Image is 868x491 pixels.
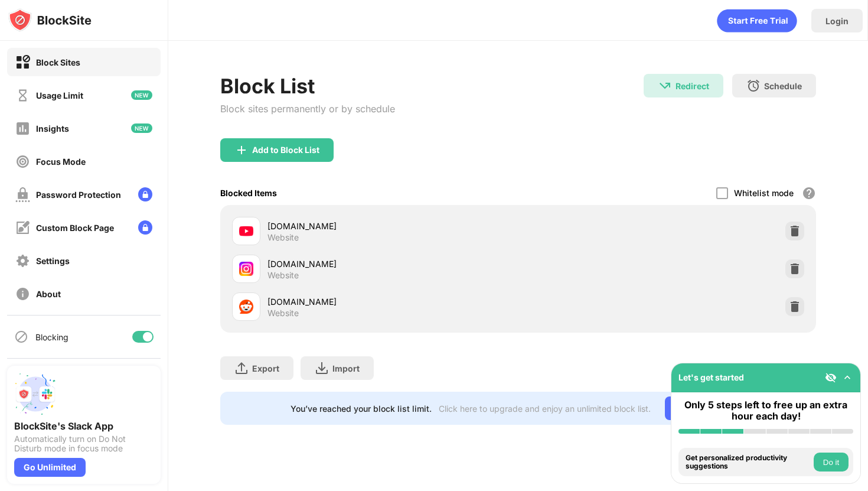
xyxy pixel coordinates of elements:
[15,187,30,202] img: password-protection-off.svg
[814,453,849,472] button: Do it
[138,187,152,201] img: lock-menu.svg
[15,121,30,136] img: insights-off.svg
[678,372,744,382] div: Let's get started
[14,330,28,344] img: blocking-icon.svg
[267,232,299,243] div: Website
[15,88,30,103] img: time-usage-off.svg
[138,220,152,235] img: lock-menu.svg
[267,220,518,232] div: [DOMAIN_NAME]
[36,256,70,266] div: Settings
[267,295,518,308] div: [DOMAIN_NAME]
[267,270,299,281] div: Website
[15,287,30,301] img: about-off.svg
[15,55,30,70] img: block-on.svg
[36,57,80,67] div: Block Sites
[665,396,746,420] div: Go Unlimited
[686,454,811,471] div: Get personalized productivity suggestions
[35,332,68,342] div: Blocking
[36,90,83,100] div: Usage Limit
[36,123,69,134] div: Insights
[734,188,794,198] div: Whitelist mode
[15,220,30,235] img: customize-block-page-off.svg
[220,188,277,198] div: Blocked Items
[131,90,152,100] img: new-icon.svg
[14,458,86,477] div: Go Unlimited
[36,190,121,200] div: Password Protection
[239,300,253,314] img: favicons
[15,253,30,268] img: settings-off.svg
[8,8,92,32] img: logo-blocksite.svg
[252,145,319,155] div: Add to Block List
[220,103,395,115] div: Block sites permanently or by schedule
[267,258,518,270] div: [DOMAIN_NAME]
[36,223,114,233] div: Custom Block Page
[14,434,154,453] div: Automatically turn on Do Not Disturb mode in focus mode
[825,16,849,26] div: Login
[764,81,802,91] div: Schedule
[717,9,797,32] div: animation
[36,289,61,299] div: About
[220,74,395,98] div: Block List
[252,363,279,373] div: Export
[15,154,30,169] img: focus-off.svg
[291,404,432,414] div: You’ve reached your block list limit.
[676,81,709,91] div: Redirect
[239,262,253,276] img: favicons
[267,308,299,318] div: Website
[131,123,152,133] img: new-icon.svg
[841,372,853,383] img: omni-setup-toggle.svg
[14,420,154,432] div: BlockSite's Slack App
[825,372,837,383] img: eye-not-visible.svg
[439,404,651,414] div: Click here to upgrade and enjoy an unlimited block list.
[14,373,57,415] img: push-slack.svg
[239,224,253,238] img: favicons
[678,399,853,422] div: Only 5 steps left to free up an extra hour each day!
[36,157,86,167] div: Focus Mode
[332,363,360,373] div: Import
